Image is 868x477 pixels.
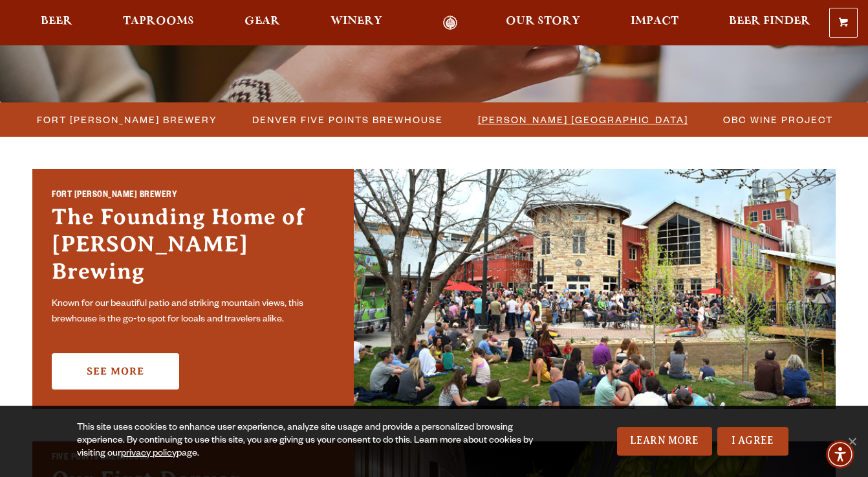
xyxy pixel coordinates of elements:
a: [PERSON_NAME] [GEOGRAPHIC_DATA] [470,110,695,129]
a: I Agree [717,427,788,456]
a: privacy policy [121,449,177,460]
h3: The Founding Home of [PERSON_NAME] Brewing [52,204,334,292]
a: Denver Five Points Brewhouse [244,110,450,129]
div: This site uses cookies to enhance user experience, analyze site usage and provide a personalized ... [77,422,559,461]
span: Taprooms [123,16,194,27]
a: Beer Finder [721,16,819,30]
div: Accessibility Menu [826,440,854,469]
a: Taprooms [114,16,202,30]
a: Gear [236,16,288,30]
a: Beer [32,16,81,30]
a: OBC Wine Project [715,110,840,129]
span: Our Story [506,16,580,27]
a: Fort [PERSON_NAME] Brewery [29,110,224,129]
a: Learn More [617,427,712,456]
a: Odell Home [426,16,474,30]
h2: Fort [PERSON_NAME] Brewery [52,189,334,204]
a: See More [52,353,179,390]
span: Beer Finder [729,16,810,27]
span: [PERSON_NAME] [GEOGRAPHIC_DATA] [478,110,688,129]
a: Winery [322,16,391,30]
span: Winery [331,16,382,27]
a: Our Story [497,16,589,30]
span: OBC Wine Project [723,110,833,129]
span: Gear [244,16,280,27]
p: Known for our beautiful patio and striking mountain views, this brewhouse is the go-to spot for l... [52,297,334,328]
span: Beer [41,16,72,27]
span: Denver Five Points Brewhouse [252,110,443,129]
img: Fort Collins Brewery & Taproom' [354,169,836,409]
span: Impact [631,16,678,27]
span: Fort [PERSON_NAME] Brewery [37,110,217,129]
a: Impact [622,16,687,30]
